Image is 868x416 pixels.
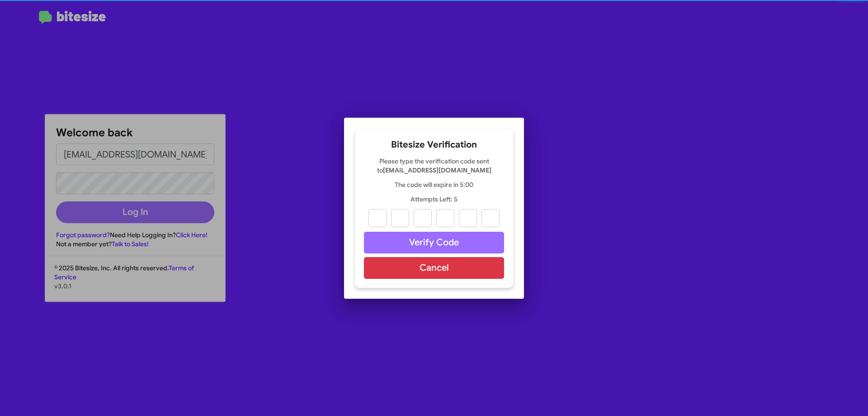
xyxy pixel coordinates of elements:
[364,157,504,175] p: Please type the verification code sent to
[364,195,504,204] p: Attempts Left: 5
[364,180,504,189] p: The code will expire in 5:00
[364,257,504,279] button: Cancel
[364,232,504,253] button: Verify Code
[364,138,504,152] h2: Bitesize Verification
[383,166,491,174] strong: [EMAIL_ADDRESS][DOMAIN_NAME]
